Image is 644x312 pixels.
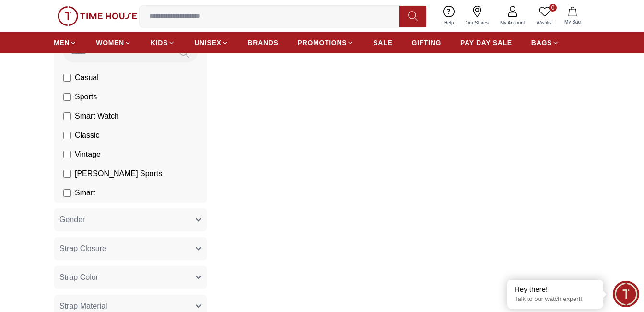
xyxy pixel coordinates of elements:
[63,151,71,158] input: Vintage
[58,6,137,26] img: ...
[515,295,596,303] p: Talk to our watch expert!
[298,34,354,51] a: PROMOTIONS
[531,4,559,28] a: 0Wishlist
[151,38,168,48] span: KIDS
[460,4,494,28] a: Our Stores
[549,4,557,12] span: 0
[531,34,559,51] a: BAGS
[460,34,512,51] a: PAY DAY SALE
[194,38,221,48] span: UNISEX
[54,237,207,260] button: Strap Closure
[298,38,347,48] span: PROMOTIONS
[613,281,639,307] div: Chat Widget
[531,38,552,48] span: BAGS
[63,132,71,139] input: Classic
[75,91,97,103] span: Sports
[515,285,596,294] div: Hey there!
[460,38,512,48] span: PAY DAY SALE
[411,38,441,48] span: GIFTING
[96,34,131,51] a: WOMEN
[373,38,392,48] span: SALE
[194,34,228,51] a: UNISEX
[54,208,207,231] button: Gender
[59,243,106,254] span: Strap Closure
[59,214,85,226] span: Gender
[75,110,119,122] span: Smart Watch
[75,168,162,180] span: [PERSON_NAME] Sports
[373,34,392,51] a: SALE
[561,18,585,25] span: My Bag
[440,19,458,26] span: Help
[496,19,529,26] span: My Account
[63,112,71,120] input: Smart Watch
[63,189,71,197] input: Smart
[63,74,71,82] input: Casual
[438,4,460,28] a: Help
[462,19,492,26] span: Our Stores
[59,272,98,283] span: Strap Color
[54,34,77,51] a: MEN
[151,34,175,51] a: KIDS
[75,72,99,84] span: Casual
[248,34,279,51] a: BRANDS
[59,300,107,312] span: Strap Material
[533,19,557,26] span: Wishlist
[559,5,586,27] button: My Bag
[248,38,279,48] span: BRANDS
[63,93,71,101] input: Sports
[63,170,71,178] input: [PERSON_NAME] Sports
[75,130,100,141] span: Classic
[75,149,101,160] span: Vintage
[54,38,70,48] span: MEN
[54,266,207,289] button: Strap Color
[75,187,95,199] span: Smart
[411,34,441,51] a: GIFTING
[96,38,124,48] span: WOMEN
